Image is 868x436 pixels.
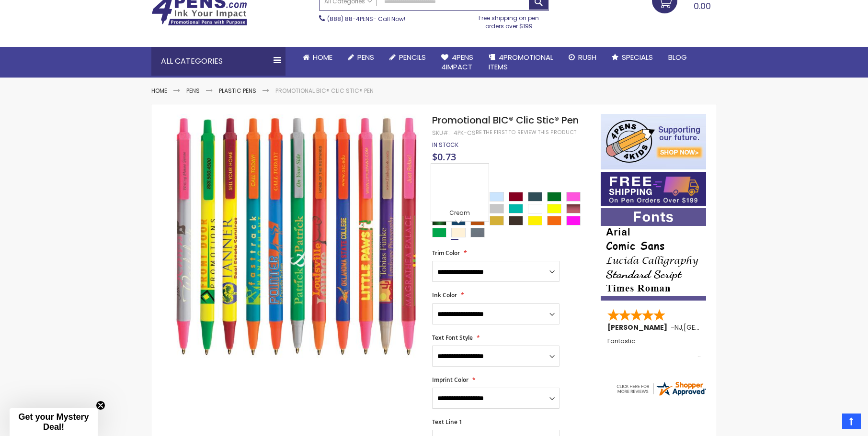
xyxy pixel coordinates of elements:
span: Pencils [399,52,426,62]
span: Text Line 1 [432,418,462,426]
div: 4PK-CS [454,129,476,137]
span: Specials [622,52,653,62]
div: Yellow [547,204,561,213]
div: Metallic Red [566,204,581,213]
div: Get your Mystery Deal!Close teaser [10,408,98,436]
span: Blog [668,52,687,62]
a: (888) 88-4PENS [327,15,373,23]
img: 4pens.com widget logo [615,380,707,397]
span: In stock [432,141,458,149]
span: [GEOGRAPHIC_DATA] [684,323,754,332]
li: Promotional BIC® Clic Stic® Pen [275,87,374,95]
a: Pencils [382,47,434,68]
div: Cream [451,228,466,237]
span: Imprint Color [432,376,468,384]
div: Burgundy [509,192,523,201]
img: Promotional BIC® Clic Stic® Pen [171,113,419,361]
a: 4Pens4impact [434,47,481,78]
span: Pens [357,52,374,62]
span: [PERSON_NAME] [607,323,671,332]
a: Pens [340,47,382,68]
img: Free shipping on orders over $199 [601,172,706,206]
span: Get your Mystery Deal! [18,412,89,432]
button: Close teaser [96,401,105,410]
div: Teal [509,204,523,213]
div: Silver [490,204,504,213]
a: Be the first to review this product [476,129,576,136]
div: Neon Yellow [528,216,542,225]
a: 4pens.com certificate URL [615,391,707,399]
span: $0.73 [432,150,456,163]
span: NJ [674,323,682,332]
div: Pink [566,192,581,201]
a: Pens [186,87,200,95]
span: - , [671,323,754,332]
div: Clear [490,192,504,201]
div: Neon Orange [547,216,561,225]
a: Home [151,87,167,95]
a: 4PROMOTIONALITEMS [481,47,561,78]
span: - Call Now! [327,15,405,23]
div: Metallic Sand [490,216,504,225]
span: Trim Color [432,249,460,257]
a: Rush [561,47,604,68]
img: font-personalization-examples [601,208,706,301]
a: Blog [661,47,695,68]
a: Specials [604,47,661,68]
strong: SKU [432,129,450,137]
span: Home [313,52,332,62]
div: Neon Pink [566,216,581,225]
div: All Categories [151,47,286,76]
span: Promotional BIC® Clic Stic® Pen [432,113,579,127]
span: 4PROMOTIONAL ITEMS [489,52,553,72]
div: Fantastic [607,338,700,358]
div: Cream [434,209,486,219]
div: Green [547,192,561,201]
div: Free shipping on pen orders over $199 [469,11,549,30]
div: Forest Green [528,192,542,201]
div: Slate Gray [470,228,485,237]
span: Ink Color [432,291,457,299]
span: Rush [578,52,596,62]
div: Espresso [509,216,523,225]
a: Plastic Pens [219,87,256,95]
span: 4Pens 4impact [441,52,473,72]
div: Availability [432,141,458,149]
div: White [528,204,542,213]
a: Home [295,47,340,68]
span: Text Font Style [432,334,473,342]
img: 4pens 4 kids [601,114,706,169]
div: Neon Green [432,228,446,237]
